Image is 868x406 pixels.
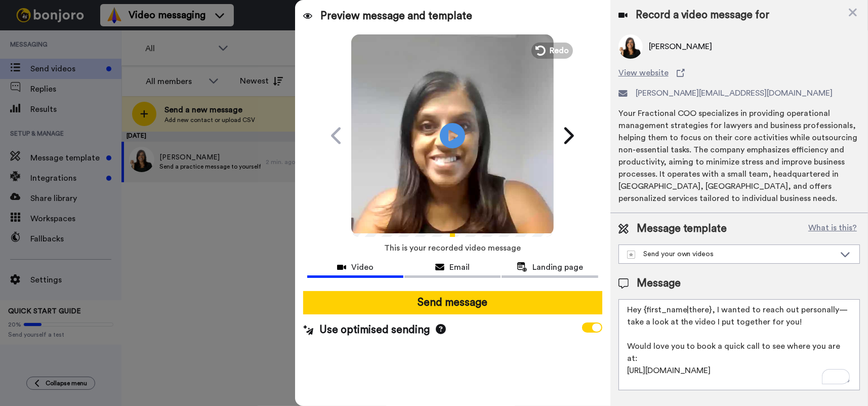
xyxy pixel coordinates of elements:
[303,291,602,314] button: Send message
[805,221,860,236] button: What is this?
[16,16,24,24] img: logo_orange.svg
[449,261,470,273] span: Email
[319,322,430,338] span: Use optimised sending
[38,60,91,66] div: Domain Overview
[351,261,374,273] span: Video
[101,59,109,67] img: tab_keywords_by_traffic_grey.svg
[618,107,860,205] div: Your Fractional COO specializes in providing operational management strategies for lawyers and bu...
[16,26,24,34] img: website_grey.svg
[637,276,681,291] span: Message
[26,26,111,34] div: Domain: [DOMAIN_NAME]
[637,221,727,236] span: Message template
[618,67,669,79] span: View website
[627,251,635,259] img: demo-template.svg
[28,16,50,24] div: v 4.0.25
[618,299,860,390] textarea: To enrich screen reader interactions, please activate Accessibility in Grammarly extension settings
[627,249,835,259] div: Send your own videos
[618,67,860,79] a: View website
[27,59,35,67] img: tab_domain_overview_orange.svg
[384,237,521,259] span: This is your recorded video message
[112,60,171,66] div: Keywords by Traffic
[636,87,833,99] span: [PERSON_NAME][EMAIL_ADDRESS][DOMAIN_NAME]
[532,261,583,273] span: Landing page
